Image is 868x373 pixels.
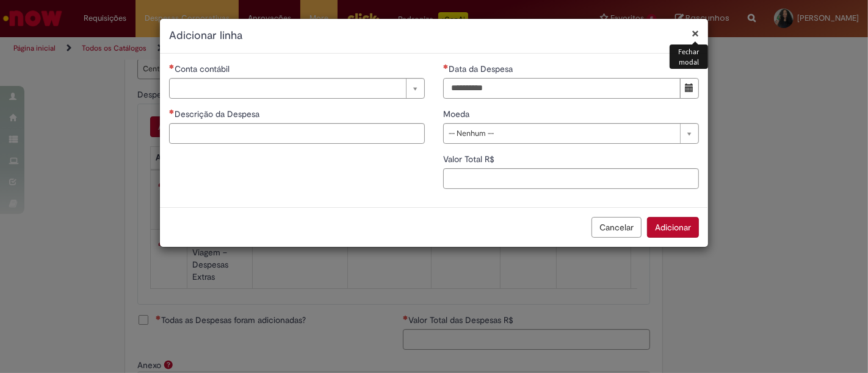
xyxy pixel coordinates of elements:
[169,78,425,99] a: Limpar campo Conta contábil
[680,78,699,99] button: Mostrar calendário para Data da Despesa
[169,123,425,144] input: Descrição da Despesa
[175,63,232,74] span: Necessários - Conta contábil
[670,44,708,69] div: Fechar modal
[175,108,262,119] span: Descrição da Despesa
[647,217,699,238] button: Adicionar
[591,217,642,238] button: Cancelar
[169,64,175,69] span: Necessários
[443,64,449,69] span: Necessários
[449,63,515,74] span: Data da Despesa
[169,28,699,44] h2: Adicionar linha
[169,109,175,114] span: Necessários
[692,27,699,40] button: Fechar modal
[443,78,681,99] input: Data da Despesa
[443,108,472,119] span: Moeda
[449,124,674,143] span: -- Nenhum --
[443,168,699,189] input: Valor Total R$
[443,154,497,165] span: Valor Total R$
